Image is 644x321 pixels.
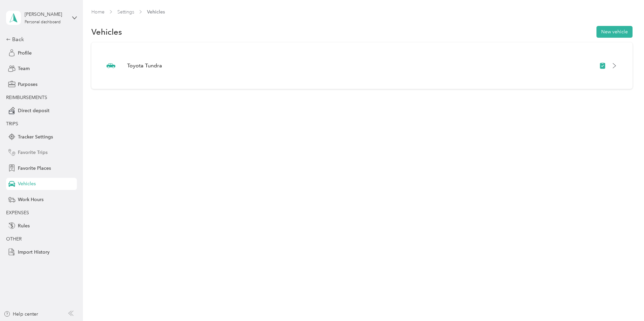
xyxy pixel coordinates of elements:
[25,11,67,18] div: [PERSON_NAME]
[18,196,43,203] span: Work Hours
[117,9,134,15] a: Settings
[91,9,105,15] a: Home
[18,50,32,57] span: Profile
[18,222,30,229] span: Rules
[18,149,48,156] span: Favorite Trips
[18,107,50,114] span: Direct deposit
[6,121,18,127] span: TRIPS
[18,81,37,88] span: Purposes
[18,133,53,140] span: Tracker Settings
[18,249,50,256] span: Import History
[25,20,61,24] div: Personal dashboard
[127,62,162,70] p: Toyota Tundra
[91,28,122,35] h1: Vehicles
[18,165,51,172] span: Favorite Places
[606,283,644,321] iframe: Everlance-gr Chat Button Frame
[6,95,47,100] span: REIMBURSEMENTS
[4,311,38,318] button: Help center
[147,8,165,15] span: Vehicles
[6,210,29,216] span: EXPENSES
[18,180,36,187] span: Vehicles
[6,35,74,43] div: Back
[596,26,633,38] button: New vehicle
[6,236,22,242] span: OTHER
[18,65,30,72] span: Team
[107,61,115,70] img: Sedan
